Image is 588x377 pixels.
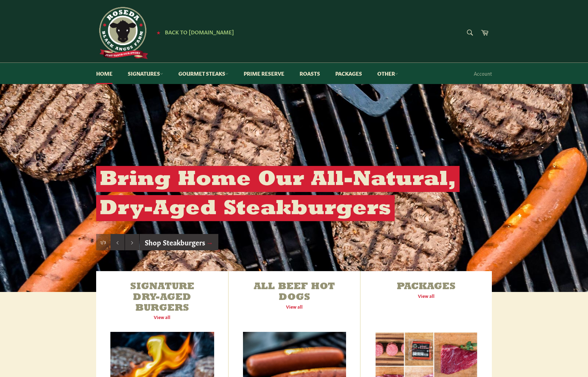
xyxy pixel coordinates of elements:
a: Packages [328,63,369,84]
a: Home [89,63,119,84]
span: Back to [DOMAIN_NAME] [165,28,234,35]
div: Slide 1, current [96,234,110,251]
a: Account [470,63,495,84]
a: Shop Steakburgers [140,234,218,251]
span: 1/3 [100,239,106,245]
a: Gourmet Steaks [171,63,235,84]
img: Roseda Beef [96,7,148,59]
a: Other [370,63,405,84]
button: Previous slide [110,234,125,251]
button: Next slide [125,234,139,251]
span: ★ [157,30,160,35]
a: Signatures [121,63,170,84]
a: Roasts [293,63,327,84]
span: → [206,237,213,247]
h2: Bring Home Our All-Natural, Dry-Aged Steakburgers [96,166,460,221]
a: Prime Reserve [237,63,291,84]
a: ★ Back to [DOMAIN_NAME] [153,30,234,35]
